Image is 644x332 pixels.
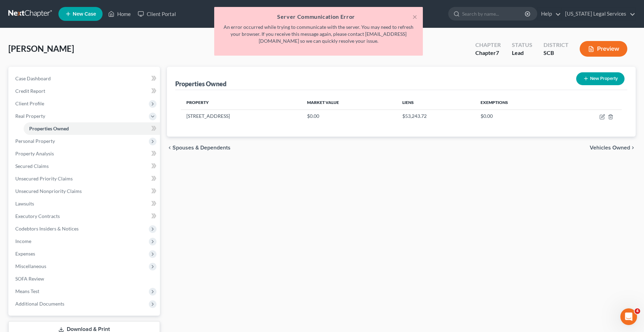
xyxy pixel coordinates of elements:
[15,75,51,81] span: Case Dashboard
[15,251,35,257] span: Expenses
[475,110,560,123] td: $0.00
[475,96,560,110] th: Exemptions
[15,238,31,244] span: Income
[590,145,630,151] span: Vehicles Owned
[24,122,160,135] a: Properties Owned
[15,301,64,307] span: Additional Documents
[397,96,475,110] th: Liens
[15,100,44,106] span: Client Profile
[10,185,160,197] a: Unsecured Nonpriority Claims
[15,288,39,294] span: Means Test
[15,176,73,181] span: Unsecured Priority Claims
[15,151,54,156] span: Property Analysis
[167,145,172,151] i: chevron_left
[620,308,637,325] iframe: Intercom live chat
[397,110,475,123] td: $53,243.72
[301,96,397,110] th: Market Value
[10,172,160,185] a: Unsecured Priority Claims
[15,113,45,119] span: Real Property
[15,226,79,232] span: Codebtors Insiders & Notices
[15,213,60,219] span: Executory Contracts
[10,160,160,172] a: Secured Claims
[220,13,417,21] h5: Server Communication Error
[220,24,417,44] p: An error occurred while trying to communicate with the server. You may need to refresh your brows...
[172,145,231,151] span: Spouses & Dependents
[15,201,34,207] span: Lawsuits
[635,308,640,314] span: 4
[10,85,160,97] a: Credit Report
[301,110,397,123] td: $0.00
[15,188,82,194] span: Unsecured Nonpriority Claims
[10,147,160,160] a: Property Analysis
[15,88,45,94] span: Credit Report
[29,125,69,131] span: Properties Owned
[15,163,49,169] span: Secured Claims
[15,263,46,269] span: Miscellaneous
[15,276,44,282] span: SOFA Review
[10,273,160,285] a: SOFA Review
[10,210,160,222] a: Executory Contracts
[576,72,625,85] button: New Property
[181,110,301,123] td: [STREET_ADDRESS]
[630,145,636,151] i: chevron_right
[175,80,226,88] div: Properties Owned
[181,96,301,110] th: Property
[10,72,160,85] a: Case Dashboard
[412,13,417,21] button: ×
[590,145,636,151] button: Vehicles Owned chevron_right
[15,138,55,144] span: Personal Property
[167,145,231,151] button: chevron_left Spouses & Dependents
[10,197,160,210] a: Lawsuits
